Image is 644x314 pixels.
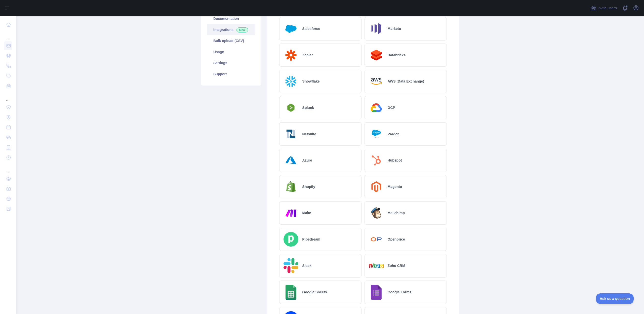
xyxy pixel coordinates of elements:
[302,210,311,215] h2: Make
[597,5,617,11] span: Invite users
[284,258,298,273] img: Logo
[369,179,384,194] img: Logo
[4,163,12,173] div: ...
[284,232,298,247] img: Logo
[207,35,255,46] a: Bulk upload (CSV)
[207,46,255,57] a: Usage
[207,24,255,35] a: Integrations New
[388,184,402,189] h2: Magento
[302,53,313,58] h2: Zapier
[302,158,312,163] h2: Azure
[284,102,298,113] img: Logo
[388,290,412,295] h2: Google Forms
[302,184,315,189] h2: Shopify
[284,127,298,141] img: Logo
[207,13,255,24] a: Documentation
[369,232,384,247] img: Logo
[302,79,320,84] h2: Snowflake
[284,206,298,220] img: Logo
[596,293,634,304] iframe: Toggle Customer Support
[236,27,248,32] span: New
[284,285,298,300] img: Logo
[388,263,405,268] h2: Zoho CRM
[388,105,395,110] h2: GCP
[369,21,384,36] img: Logo
[369,48,384,63] img: Logo
[369,100,384,115] img: Logo
[369,127,384,141] img: Logo
[388,237,405,242] h2: Openprice
[284,179,298,194] img: Logo
[388,158,402,163] h2: Hubspot
[589,4,618,12] button: Invite users
[388,132,399,137] h2: Pardot
[388,210,405,215] h2: Mailchimp
[388,26,401,31] h2: Marketo
[207,68,255,80] a: Support
[388,79,424,84] h2: AWS (Data Exchange)
[302,132,316,137] h2: Netsuite
[302,263,312,268] h2: Slack
[4,30,12,40] div: ...
[369,153,384,168] img: Logo
[284,21,298,36] img: Logo
[369,206,384,220] img: Logo
[388,53,406,58] h2: Databricks
[4,92,12,102] div: ...
[284,74,298,89] img: Logo
[284,48,298,63] img: Logo
[207,57,255,68] a: Settings
[369,285,384,300] img: Logo
[302,290,327,295] h2: Google Sheets
[369,74,384,89] img: Logo
[302,26,320,31] h2: Salesforce
[302,237,320,242] h2: Pipedream
[369,263,384,268] img: Logo
[302,105,314,110] h2: Splunk
[284,153,298,168] img: Logo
